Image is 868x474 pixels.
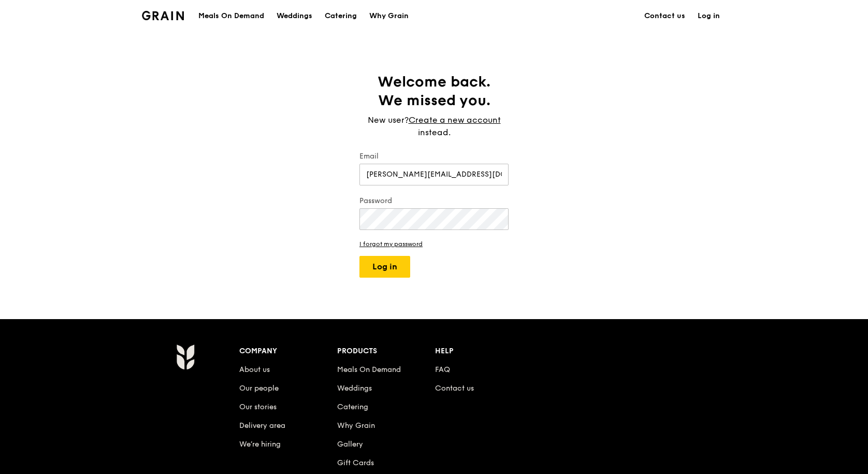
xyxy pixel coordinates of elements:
div: Products [337,344,435,358]
a: Meals On Demand [337,365,401,374]
a: Why Grain [337,421,375,430]
div: Catering [325,1,357,32]
span: instead. [418,127,451,137]
a: Weddings [270,1,319,32]
a: Delivery area [239,421,285,430]
a: Contact us [435,384,474,393]
h1: Welcome back. We missed you. [359,73,509,110]
img: Grain [142,11,184,20]
div: Help [435,344,533,358]
a: Our stories [239,403,277,411]
button: Log in [359,256,410,278]
a: Gallery [337,440,363,449]
a: Catering [337,403,368,411]
a: Weddings [337,384,372,393]
a: Create a new account [409,114,501,126]
a: About us [239,365,270,374]
a: We’re hiring [239,440,281,449]
a: Catering [319,1,363,32]
a: Gift Cards [337,458,374,467]
a: I forgot my password [359,240,509,248]
div: Meals On Demand [198,1,264,32]
a: Our people [239,384,279,393]
a: FAQ [435,365,450,374]
span: New user? [368,115,409,125]
a: Log in [691,1,726,32]
label: Password [359,196,509,206]
div: Company [239,344,337,358]
a: Contact us [638,1,691,32]
div: Weddings [277,1,312,32]
a: Why Grain [363,1,415,32]
img: Grain [176,344,194,370]
label: Email [359,151,509,162]
div: Why Grain [369,1,409,32]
